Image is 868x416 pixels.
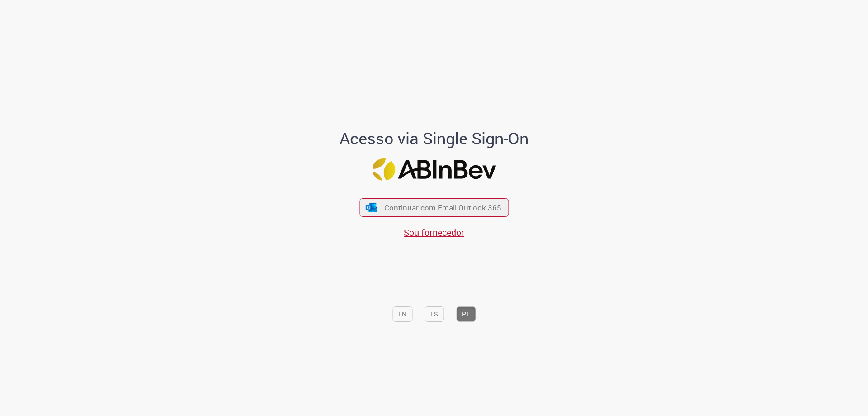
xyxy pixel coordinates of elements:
span: Continuar com Email Outlook 365 [384,202,501,213]
button: EN [392,306,412,322]
a: Sou fornecedor [404,226,464,239]
img: ícone Azure/Microsoft 360 [365,203,378,212]
button: ícone Azure/Microsoft 360 Continuar com Email Outlook 365 [359,198,509,217]
button: PT [456,306,476,322]
h1: Acesso via Single Sign-On [309,129,560,148]
img: Logo ABInBev [372,158,496,181]
button: ES [425,306,444,322]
